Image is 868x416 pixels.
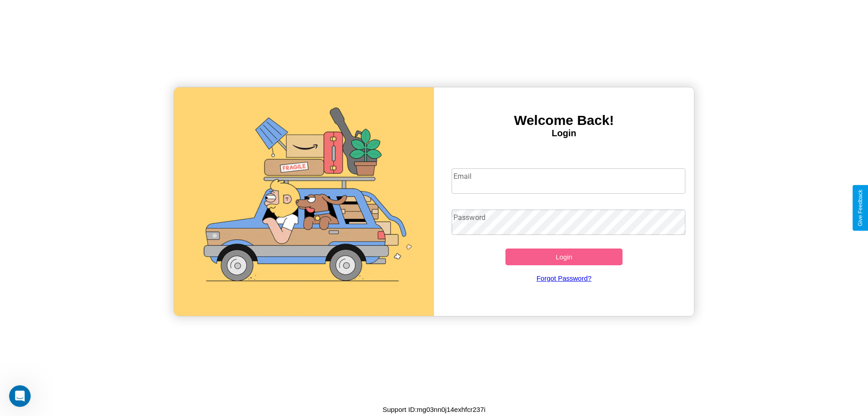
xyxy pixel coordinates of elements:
iframe: Intercom live chat [9,385,31,407]
h4: Login [434,128,694,139]
img: gif [174,87,434,316]
h3: Welcome Back! [434,113,694,128]
p: Support ID: mg03nn0j14exhfcr237i [382,403,486,416]
a: Forgot Password? [447,265,681,291]
button: Login [505,249,623,265]
div: Give Feedback [857,190,863,226]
